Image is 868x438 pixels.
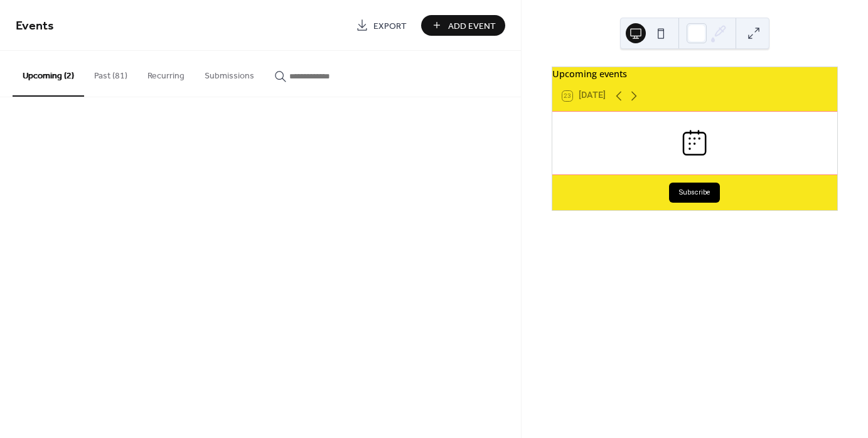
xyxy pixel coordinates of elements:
div: Upcoming events [552,67,837,81]
span: Export [373,19,407,33]
button: Subscribe [669,183,720,203]
button: Recurring [137,51,195,95]
button: Upcoming (2) [13,51,84,97]
span: Add Event [448,19,496,33]
a: Export [346,15,416,36]
button: Submissions [195,51,264,95]
span: Events [16,14,54,38]
button: Add Event [421,15,505,36]
button: Past (81) [84,51,137,95]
